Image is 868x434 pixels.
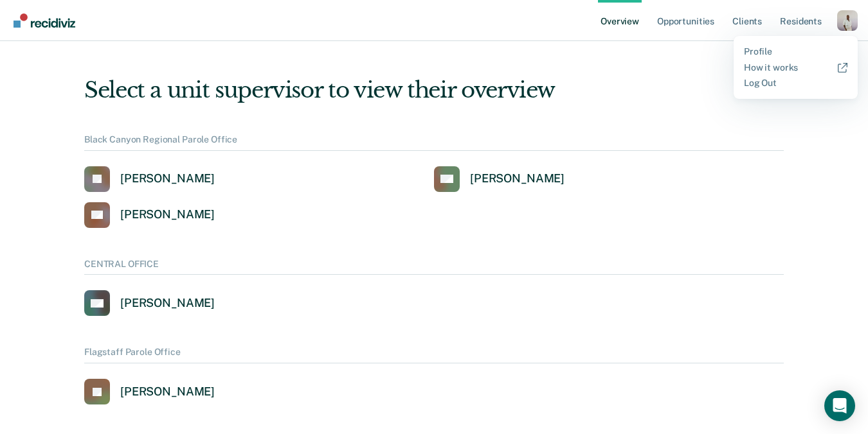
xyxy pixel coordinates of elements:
a: [PERSON_NAME] [84,202,215,228]
a: [PERSON_NAME] [84,290,215,316]
a: [PERSON_NAME] [84,166,215,192]
a: Log Out [744,78,847,89]
div: Open Intercom Messenger [824,390,855,421]
img: Recidiviz [14,13,75,28]
a: Profile [744,46,847,57]
div: Flagstaff Parole Office [84,347,784,363]
a: [PERSON_NAME] [84,379,215,404]
div: Select a unit supervisor to view their overview [84,77,784,103]
div: [PERSON_NAME] [120,385,215,399]
div: [PERSON_NAME] [120,171,215,186]
a: [PERSON_NAME] [434,166,565,192]
div: [PERSON_NAME] [120,296,215,311]
button: Profile dropdown button [837,10,858,31]
div: Black Canyon Regional Parole Office [84,134,784,151]
div: [PERSON_NAME] [470,171,565,186]
div: CENTRAL OFFICE [84,259,784,275]
a: How it works [744,62,847,73]
div: [PERSON_NAME] [120,207,215,222]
